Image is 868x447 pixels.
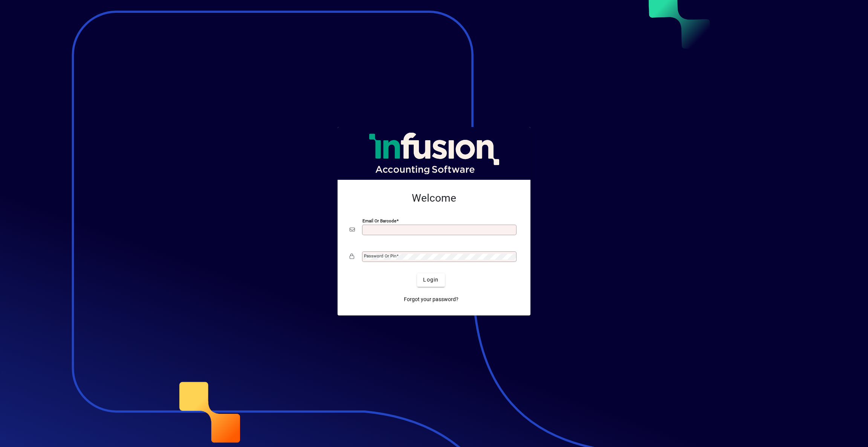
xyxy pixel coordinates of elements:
h2: Welcome [350,192,518,205]
button: Login [417,273,445,287]
span: Login [423,276,439,284]
mat-label: Password or Pin [364,253,396,259]
span: Forgot your password? [404,295,458,303]
a: Forgot your password? [401,293,462,306]
mat-label: Email or Barcode [362,218,396,223]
